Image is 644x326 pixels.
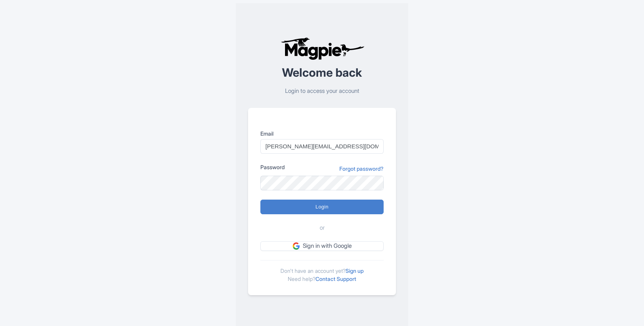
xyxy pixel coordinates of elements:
[248,66,396,79] h2: Welcome back
[320,223,325,232] span: or
[260,200,384,214] input: Login
[248,87,396,96] p: Login to access your account
[260,139,384,154] input: you@example.com
[293,242,300,249] img: google.svg
[345,267,364,274] a: Sign up
[339,165,384,173] a: Forgot password?
[279,37,366,60] img: logo-ab69f6fb50320c5b225c76a69d11143b.png
[260,129,384,138] label: Email
[260,163,285,171] label: Password
[315,276,356,282] a: Contact Support
[260,260,384,283] div: Don't have an account yet? Need help?
[260,241,384,251] a: Sign in with Google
